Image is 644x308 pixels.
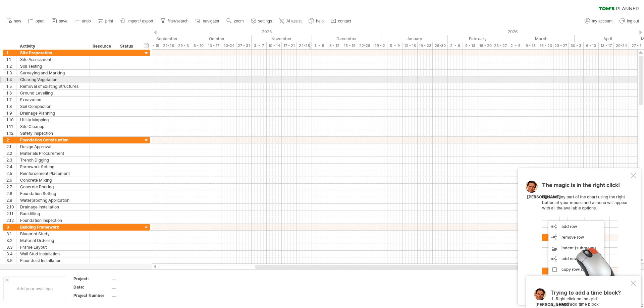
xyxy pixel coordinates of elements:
[36,19,45,23] span: open
[73,17,93,25] a: undo
[6,103,16,110] div: 1.8
[448,35,508,42] div: February 2026
[418,42,433,49] div: 19 - 23
[5,17,23,25] a: new
[182,35,252,42] div: October 2025
[118,17,155,25] a: import / export
[618,17,641,25] a: log out
[20,70,86,76] div: Surveying and Marking
[463,42,478,49] div: 9 - 13
[6,244,16,250] div: 3.3
[20,210,86,217] div: Backfilling
[20,184,86,190] div: Concrete Pouring
[20,197,86,203] div: Waterproofing Application
[342,42,357,49] div: 15 - 19
[556,302,629,307] li: Select 'add time block'
[20,204,86,210] div: Drainage Installation
[550,289,621,299] span: Trying to add a time block?
[6,76,16,83] div: 1.4
[6,130,16,136] div: 1.12
[542,182,620,192] span: The magic is in the right click!
[6,224,16,230] div: 3
[206,42,221,49] div: 13 - 17
[402,42,418,49] div: 12 - 16
[20,103,86,110] div: Soil Compaction
[20,97,86,103] div: Excavation
[312,42,327,49] div: 1 - 5
[221,42,236,49] div: 20-24
[478,42,493,49] div: 16 - 20
[20,164,86,170] div: Formwork Setting
[26,17,47,25] a: open
[20,110,86,116] div: Drainage Planning
[569,42,584,49] div: 30 - 3
[6,184,16,190] div: 2.7
[448,42,463,49] div: 2 - 6
[327,42,342,49] div: 8 - 12
[20,63,86,69] div: Soil Testing
[6,237,16,244] div: 3.2
[508,42,523,49] div: 2 - 6
[258,19,272,23] span: settings
[194,17,221,25] a: navigator
[387,42,402,49] div: 5 - 9
[6,63,16,69] div: 1.2
[20,83,86,89] div: Removal of Existing Structures
[225,17,246,25] a: zoom
[20,157,86,163] div: Trench Digging
[20,150,86,157] div: Materials Procurement
[6,177,16,183] div: 2.6
[20,56,86,63] div: Site Assessment
[527,194,561,200] div: [PERSON_NAME]
[191,42,206,49] div: 6 - 10
[20,190,86,197] div: Foundation Setting
[73,293,110,298] div: Project Number
[553,42,569,49] div: 23 - 27
[6,143,16,150] div: 2.1
[282,42,297,49] div: 17 - 21
[82,19,91,23] span: undo
[338,19,351,23] span: contact
[120,43,136,50] div: Status
[6,83,16,89] div: 1.5
[20,90,86,96] div: Ground Levelling
[277,17,304,25] a: AI assist
[599,42,614,49] div: 13 - 17
[20,50,86,56] div: Site Preparation
[583,17,614,25] a: my account
[20,117,86,123] div: Utility Mapping
[252,35,312,42] div: November 2025
[20,217,86,224] div: Foundation Inspection
[252,42,267,49] div: 3 - 7
[6,110,16,116] div: 1.9
[538,42,553,49] div: 16 - 20
[20,43,86,50] div: Activity
[297,42,312,49] div: 24-28
[6,50,16,56] div: 1
[14,19,21,23] span: new
[112,284,168,290] div: ....
[629,42,644,49] div: 27 - 1
[20,130,86,136] div: Safety Inspection
[329,17,353,25] a: contact
[3,276,66,301] div: Add your own logo
[59,19,67,23] span: save
[50,17,69,25] a: save
[372,42,387,49] div: 29 - 2
[433,42,448,49] div: 26-30
[6,117,16,123] div: 1.10
[105,19,113,23] span: print
[20,244,86,250] div: Frame Layout
[20,143,86,150] div: Design Approval
[556,296,629,302] li: Right click on the grid
[20,177,86,183] div: Concrete Mixing
[20,251,86,257] div: Wall Stud Installation
[6,137,16,143] div: 2
[20,237,86,244] div: Material Ordering
[357,42,372,49] div: 22-26
[6,70,16,76] div: 1.3
[20,257,86,264] div: Floor Joist Installation
[203,19,219,23] span: navigator
[112,276,168,282] div: ....
[6,90,16,96] div: 1.6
